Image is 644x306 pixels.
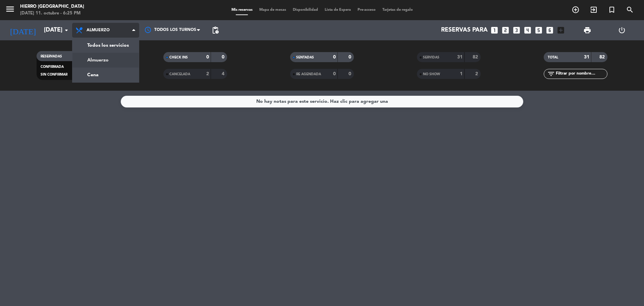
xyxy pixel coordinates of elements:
span: CONFIRMADA [41,65,64,69]
i: power_settings_new [618,26,626,34]
input: Filtrar por nombre... [555,70,607,78]
i: arrow_drop_down [62,26,70,34]
strong: 2 [206,72,209,76]
span: TOTAL [548,56,558,59]
i: looks_two [501,26,510,35]
span: Disponibilidad [289,8,321,12]
span: Mapa de mesas [256,8,289,12]
a: Todos los servicios [72,38,139,53]
strong: 31 [457,55,463,59]
strong: 4 [222,72,226,76]
i: add_box [556,26,565,35]
div: LOG OUT [604,20,639,40]
strong: 0 [206,55,209,59]
span: Almuerzo [87,28,110,33]
strong: 0 [348,55,353,59]
i: [DATE] [5,23,41,38]
span: pending_actions [211,26,219,34]
span: Pre-acceso [354,8,379,12]
a: Almuerzo [72,53,139,68]
i: filter_list [547,70,555,78]
strong: 82 [599,55,606,59]
i: looks_5 [534,26,543,35]
strong: 31 [584,55,589,59]
i: menu [5,4,15,14]
span: Tarjetas de regalo [379,8,416,12]
strong: 1 [460,72,463,76]
span: RESERVADAS [41,55,62,58]
i: looks_3 [512,26,521,35]
strong: 0 [222,55,226,59]
span: SENTADAS [296,56,314,59]
span: RE AGENDADA [296,73,321,76]
span: Reservas para [441,27,488,34]
span: CHECK INS [169,56,188,59]
i: looks_6 [545,26,554,35]
span: NO SHOW [423,73,440,76]
div: [DATE] 11. octubre - 6:25 PM [20,10,84,17]
div: No hay notas para este servicio. Haz clic para agregar una [256,98,388,105]
i: exit_to_app [590,6,598,14]
button: menu [5,4,15,16]
span: SERVIDAS [423,56,439,59]
i: turned_in_not [608,6,616,14]
span: Mis reservas [228,8,256,12]
strong: 2 [475,72,479,76]
span: print [583,26,591,34]
strong: 0 [333,55,336,59]
span: CANCELADA [169,73,190,76]
span: Lista de Espera [321,8,354,12]
strong: 82 [473,55,479,59]
div: Hierro [GEOGRAPHIC_DATA] [20,3,84,10]
i: search [626,6,634,14]
span: SIN CONFIRMAR [41,73,67,76]
i: looks_one [490,26,499,35]
i: looks_4 [523,26,532,35]
a: Cena [72,68,139,82]
strong: 0 [333,72,336,76]
i: add_circle_outline [572,6,580,14]
strong: 0 [348,72,353,76]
